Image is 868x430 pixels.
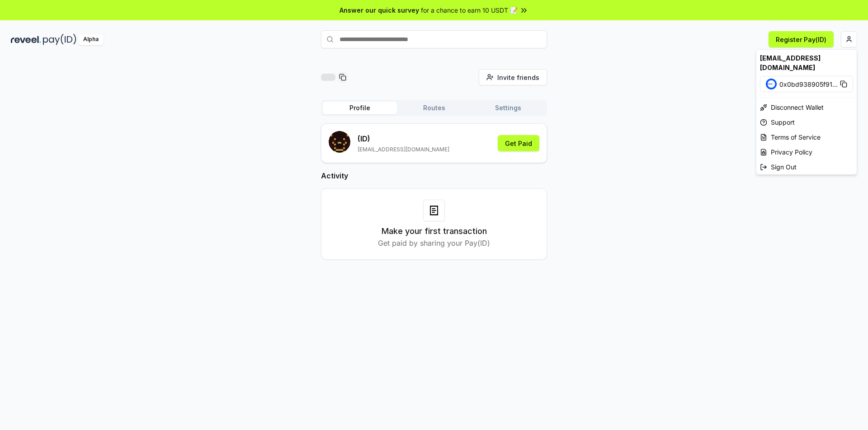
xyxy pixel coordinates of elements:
[756,130,857,145] a: Terms of Service
[756,159,857,174] div: Sign Out
[756,100,857,115] div: Disconnect Wallet
[779,79,838,89] span: 0x0bd938905f91 ...
[756,115,857,130] a: Support
[766,79,777,89] img: Base
[756,50,857,76] div: [EMAIL_ADDRESS][DOMAIN_NAME]
[756,145,857,159] a: Privacy Policy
